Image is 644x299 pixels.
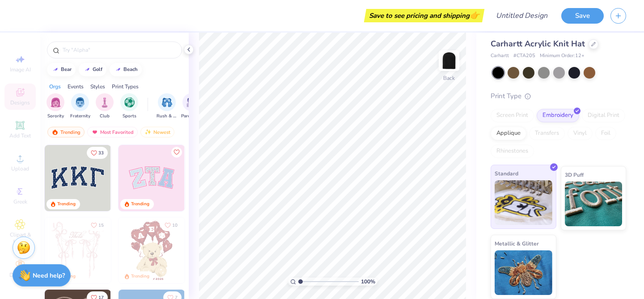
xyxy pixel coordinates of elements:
div: Back [443,74,455,82]
span: 100 % [361,278,375,286]
div: Most Favorited [87,127,138,137]
img: 9980f5e8-e6a1-4b4a-8839-2b0e9349023c [119,145,185,211]
span: Metallic & Glitter [495,239,539,248]
img: e74243e0-e378-47aa-a400-bc6bcb25063a [184,217,250,283]
button: golf [79,63,106,76]
div: bear [61,67,72,72]
button: Like [161,219,182,231]
div: filter for Rush & Bid [157,93,177,120]
img: 3b9aba4f-e317-4aa7-a679-c95a879539bd [45,145,111,211]
span: Sorority [47,113,64,120]
button: filter button [47,93,64,120]
span: Carhartt [491,52,509,60]
span: 10 [172,223,178,228]
div: Vinyl [568,127,593,140]
div: beach [123,67,138,72]
span: 👉 [470,10,479,21]
button: filter button [120,93,138,120]
div: Embroidery [537,109,579,122]
div: Transfers [529,127,565,140]
img: Rush & Bid Image [162,97,172,108]
img: Back [440,52,458,70]
div: Trending [131,273,149,280]
span: Parent's Weekend [181,113,202,120]
div: Screen Print [491,109,534,122]
span: Carhartt Acrylic Knit Hat [491,38,585,49]
div: Save to see pricing and shipping [366,9,482,22]
img: Metallic & Glitter [495,250,552,295]
span: Fraternity [70,113,90,120]
div: filter for Sorority [47,93,64,120]
img: trend_line.gif [114,67,122,72]
img: trending.gif [51,129,59,135]
img: 5ee11766-d822-42f5-ad4e-763472bf8dcf [184,145,250,211]
button: beach [110,63,142,76]
span: Rush & Bid [157,113,177,120]
span: Club [100,113,110,120]
button: Like [87,219,108,231]
div: Print Type [491,91,626,101]
button: Save [561,8,604,24]
div: Orgs [49,83,61,91]
img: Sports Image [124,97,135,108]
span: Standard [495,169,518,178]
img: Fraternity Image [75,97,85,108]
img: trend_line.gif [52,67,59,72]
div: Events [68,83,84,91]
img: Club Image [100,97,110,108]
img: Parent's Weekend Image [186,97,197,108]
button: bear [47,63,76,76]
img: most_fav.gif [91,129,98,135]
span: # CTA205 [513,52,535,60]
span: 3D Puff [565,170,584,179]
div: Foil [595,127,616,140]
button: Like [171,147,182,158]
div: Print Types [112,83,139,91]
button: filter button [70,93,90,120]
span: Sports [123,113,136,120]
div: filter for Fraternity [70,93,90,120]
div: Newest [140,127,174,137]
strong: Need help? [33,271,65,280]
img: trend_line.gif [84,67,91,72]
span: 15 [98,223,104,228]
img: d12a98c7-f0f7-4345-bf3a-b9f1b718b86e [110,217,177,283]
button: filter button [157,93,177,120]
span: Minimum Order: 12 + [540,52,585,60]
div: Trending [57,201,76,208]
div: filter for Club [96,93,114,120]
div: filter for Sports [120,93,138,120]
img: Newest.gif [144,129,152,135]
img: 83dda5b0-2158-48ca-832c-f6b4ef4c4536 [45,217,111,283]
span: 33 [98,151,104,155]
div: Rhinestones [491,145,534,158]
div: Digital Print [582,109,625,122]
div: Trending [131,201,149,208]
div: Trending [47,127,85,137]
div: golf [93,67,102,72]
img: Sorority Image [51,97,61,108]
button: Like [87,147,108,159]
div: filter for Parent's Weekend [181,93,202,120]
input: Try "Alpha" [62,46,176,54]
div: Styles [90,83,105,91]
button: filter button [96,93,114,120]
img: Standard [495,180,552,225]
button: filter button [181,93,202,120]
img: 587403a7-0594-4a7f-b2bd-0ca67a3ff8dd [119,217,185,283]
div: Applique [491,127,526,140]
img: edfb13fc-0e43-44eb-bea2-bf7fc0dd67f9 [110,145,177,211]
img: 3D Puff [565,182,623,226]
input: Untitled Design [489,7,555,25]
